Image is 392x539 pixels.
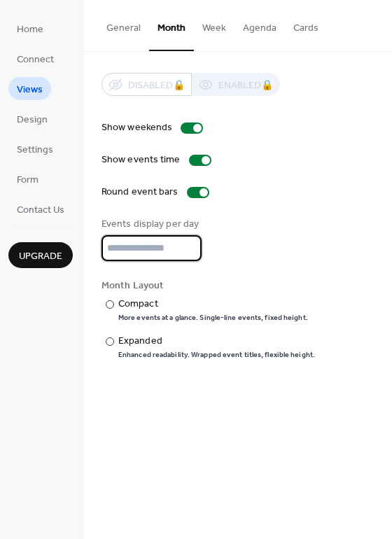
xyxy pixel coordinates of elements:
[17,173,38,188] span: Form
[101,153,181,167] div: Show events time
[17,22,43,37] span: Home
[118,334,312,349] div: Expanded
[118,297,305,311] div: Compact
[8,17,52,40] a: Home
[8,167,47,190] a: Form
[17,203,64,218] span: Contact Us
[8,47,62,70] a: Connect
[118,313,308,323] div: More events at a glance. Single-line events, fixed height.
[19,249,62,264] span: Upgrade
[101,217,199,232] div: Events display per day
[101,279,372,293] div: Month Layout
[8,77,51,100] a: Views
[8,107,56,130] a: Design
[8,137,62,160] a: Settings
[8,242,73,268] button: Upgrade
[17,52,54,67] span: Connect
[17,83,43,97] span: Views
[101,185,178,199] div: Round event bars
[101,120,172,135] div: Show weekends
[8,197,73,220] a: Contact Us
[118,350,315,360] div: Enhanced readability. Wrapped event titles, flexible height.
[17,113,48,127] span: Design
[17,143,53,157] span: Settings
